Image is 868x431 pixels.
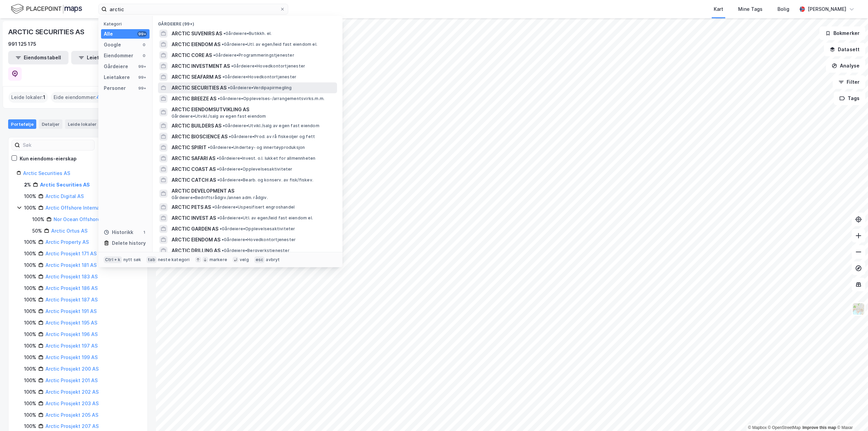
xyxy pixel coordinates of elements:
span: ARCTIC SUVENIRS AS [172,30,222,38]
a: Arctic Prosjekt 195 AS [45,320,97,326]
div: Gårdeiere (99+) [153,16,342,28]
div: 991 125 175 [8,40,36,48]
a: Arctic Prosjekt 171 AS [45,251,97,256]
a: Arctic Prosjekt 186 AS [45,285,98,291]
span: • [222,42,224,47]
span: • [217,156,219,161]
div: 100% [24,376,36,385]
div: Bolig [777,5,789,13]
div: Eide eiendommer : [51,92,102,103]
div: markere [210,257,227,262]
span: ARCTIC EIENDOM AS [172,40,220,48]
span: Gårdeiere • Utvikl./salg av egen fast eiendom [223,123,319,129]
span: • [217,215,219,220]
a: Arctic Securities AS [40,182,90,188]
a: Arctic Prosjekt 205 AS [45,412,98,418]
span: • [223,31,225,36]
span: Gårdeiere • Hovedkontortjenester [222,74,296,80]
span: Gårdeiere • Opplevelsesaktiviteter [217,166,293,172]
div: esc [254,256,265,263]
div: 100% [24,250,36,258]
div: Kategori [104,21,150,26]
button: Tags [834,92,865,105]
span: ARCTIC SEAFARM AS [172,73,221,81]
div: Mine Tags [738,5,763,13]
span: • [217,177,219,182]
span: ARCTIC INVESTMENT AS [172,62,230,70]
a: OpenStreetMap [768,425,801,430]
div: 99+ [137,64,147,69]
div: 100% [24,261,36,269]
span: Gårdeiere • Undertøy- og innertøyproduksjon [208,145,305,150]
span: • [212,204,214,210]
div: 100% [24,238,36,246]
input: Søk på adresse, matrikkel, gårdeiere, leietakere eller personer [107,4,280,14]
div: 50% [32,227,42,235]
div: Detaljer [39,119,62,129]
a: Arctic Prosjekt 197 AS [45,343,98,349]
div: 0 [141,42,147,47]
span: ARCTIC BIOSCIENCE AS [172,133,228,141]
span: 4 [96,93,100,101]
div: 100% [24,342,36,350]
span: ARCTIC SECURITIES AS [172,84,226,92]
span: Gårdeiere • Butikkh. el. [223,31,272,36]
div: neste kategori [158,257,190,262]
div: 100% [24,319,36,327]
div: Gårdeiere [104,62,128,71]
div: 100% [24,192,36,200]
img: Z [852,302,865,315]
div: 100% [24,307,36,315]
div: 100% [24,365,36,373]
div: [PERSON_NAME] [808,5,846,13]
div: Ctrl + k [104,256,122,263]
span: ARCTIC BUILDERS AS [172,122,221,130]
div: 2% [24,181,31,189]
div: Kart [714,5,723,13]
span: Gårdeiere • Verdipapirmegling [228,85,292,91]
a: Arctic Offshore International AS [45,205,120,211]
span: Gårdeiere • Utl. av egen/leid fast eiendom el. [217,215,313,221]
div: Eiendommer [104,52,133,60]
span: ARCTIC CORE AS [172,51,212,59]
span: Gårdeiere • Bedriftsrådgiv./annen adm. rådgiv. [172,195,268,200]
span: Gårdeiere • Uspesifisert engroshandel [212,204,295,210]
span: • [222,74,224,79]
div: 0 [141,53,147,58]
div: tab [146,256,157,263]
button: Eiendomstabell [8,51,68,64]
div: Kun eiendoms-eierskap [20,155,77,163]
button: Filter [833,75,865,89]
div: 100% [24,411,36,419]
div: 100% [32,215,44,223]
div: ARCTIC SECURITIES AS [8,26,86,37]
div: Delete history [112,239,146,247]
a: Arctic Prosjekt 203 AS [45,400,99,406]
span: 1 [43,93,45,101]
button: Datasett [824,43,865,56]
div: 100% [24,388,36,396]
div: 1 [141,230,147,235]
div: 99+ [137,85,147,91]
a: Improve this map [803,425,836,430]
span: Gårdeiere • Hovedkontortjenester [231,63,305,69]
div: Leide lokaler : [8,92,48,103]
div: Personer [104,84,126,92]
a: Nor Ocean Offshore Houston AS [54,216,130,222]
span: • [218,96,220,101]
span: • [222,237,224,242]
span: ARCTIC SPIRIT [172,143,206,152]
span: • [213,53,215,58]
span: • [229,134,231,139]
span: Gårdeiere • Bearb. og konserv. av fisk/fiskev. [217,177,313,183]
span: ARCTIC BREEZE AS [172,95,216,103]
span: Gårdeiere • Prod. av rå fiskeoljer og fett [229,134,315,139]
a: Arctic Digital AS [45,193,84,199]
button: Analyse [826,59,865,73]
div: Historikk [104,228,133,236]
iframe: Chat Widget [834,398,868,431]
div: Portefølje [8,119,36,129]
div: 99+ [137,75,147,80]
a: Arctic Prosjekt 207 AS [45,423,99,429]
span: ARCTIC SAFARI AS [172,154,215,162]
